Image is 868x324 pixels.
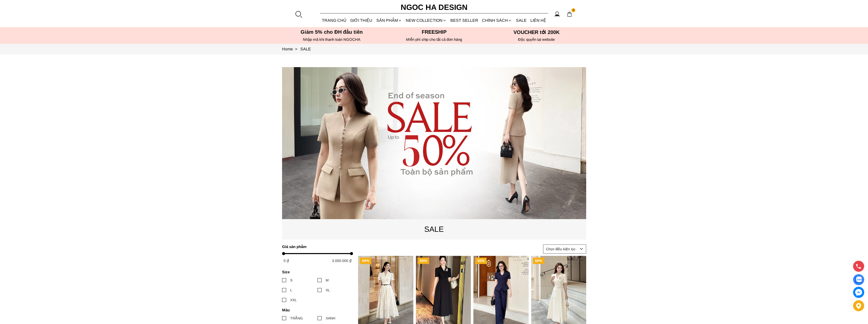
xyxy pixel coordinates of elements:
p: SALE [282,223,586,235]
font: Nhập mã khi thanh toán NGOCHA [303,37,360,42]
a: Link to SALE [300,47,311,51]
div: SẢN PHẨM [374,14,404,27]
h4: Size [282,270,350,274]
a: Ngoc Ha Design [396,1,472,13]
div: XXL [290,297,297,303]
span: 0 ₫ [284,259,289,263]
a: GIỚI THIỆU [348,14,374,27]
div: Chính sách [480,14,514,27]
span: > [293,47,299,51]
a: BEST SELLER [449,14,480,27]
span: 3.000.000 ₫ [332,259,352,263]
a: Display image [853,274,864,285]
a: LIÊN HỆ [528,14,548,27]
h6: Độc quyền tại website [487,37,586,42]
img: img-CART-ICON-ksit0nf1 [567,11,572,17]
h5: VOUCHER tới 200K [487,29,586,35]
div: S [290,277,292,283]
h4: Màu [282,308,350,312]
div: L [290,287,292,293]
div: TRẮNG [290,315,303,321]
div: XL [326,287,330,293]
a: messenger [853,287,864,298]
font: Giảm 5% cho ĐH đầu tiên [301,29,363,35]
span: 0 [571,8,576,12]
a: NEW COLLECTION [404,14,448,27]
div: M [326,277,329,283]
h4: Giá sản phẩm [282,244,350,249]
font: Freeship [422,29,447,35]
a: Link to Home [282,47,300,51]
a: SALE [514,14,528,27]
img: Display image [855,277,862,283]
a: TRANG CHỦ [320,14,348,27]
div: XANH [326,315,335,321]
h6: MIễn phí ship cho tất cả đơn hàng [384,37,484,42]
